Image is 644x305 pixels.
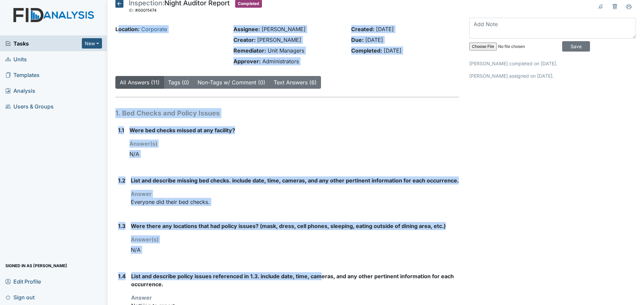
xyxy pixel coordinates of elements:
[233,36,256,43] strong: Creator:
[168,79,189,86] a: Tags (0)
[115,76,164,89] button: All Answers (11)
[469,72,636,79] p: [PERSON_NAME] assigned on [DATE].
[131,222,446,230] label: Were there any locations that had policy issues? (mask, dress, cell phones, sleeping, eating outs...
[120,79,160,86] a: All Answers (11)
[5,292,35,302] span: Sign out
[118,272,126,280] label: 1.4
[118,222,125,230] label: 1.3
[141,26,167,32] a: Corporate
[135,8,157,13] span: #00011474
[131,198,459,206] p: Everyone did their bed checks.
[5,54,27,64] span: Units
[351,36,364,43] strong: Due:
[118,126,124,134] label: 1.1
[562,41,590,52] input: Save
[131,243,459,256] div: N/A
[131,176,459,184] label: List and describe missing bed checks. include date, time, cameras, and any other pertinent inform...
[233,58,261,65] strong: Approver:
[365,36,383,43] span: [DATE]
[262,26,306,32] span: [PERSON_NAME]
[257,36,301,43] span: [PERSON_NAME]
[131,272,459,288] label: List and describe policy issues referenced in 1.3. include date, time, cameras, and any other per...
[351,47,382,54] strong: Completed:
[115,26,140,32] strong: Location:
[5,276,41,287] span: Edit Profile
[469,60,636,67] p: [PERSON_NAME] completed on [DATE].
[5,260,67,271] span: Signed in as [PERSON_NAME]
[233,47,266,54] strong: Remediator:
[129,148,459,160] div: N/A
[262,58,299,65] span: Administrators
[193,76,270,89] button: Non-Tags w/ Comment (0)
[131,236,159,243] strong: Answer(s)
[5,70,40,80] span: Templates
[82,38,102,49] button: New
[118,176,125,184] label: 1.2
[274,79,317,86] a: Text Answers (6)
[269,76,321,89] button: Text Answers (6)
[131,294,152,301] strong: Answer
[198,79,265,86] a: Non-Tags w/ Comment (0)
[268,47,304,54] span: Unit Managers
[5,40,82,48] a: Tasks
[5,85,35,96] span: Analysis
[129,126,235,134] label: Were bed checks missed at any facility?
[131,190,152,197] strong: Answer
[115,108,459,118] h1: 1. Bed Checks and Policy Issues
[5,101,54,111] span: Users & Groups
[233,26,260,32] strong: Assignee:
[351,26,374,32] strong: Created:
[164,76,194,89] button: Tags (0)
[129,140,157,147] strong: Answer(s)
[129,8,134,13] span: ID:
[376,26,394,32] span: [DATE]
[384,47,401,54] span: [DATE]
